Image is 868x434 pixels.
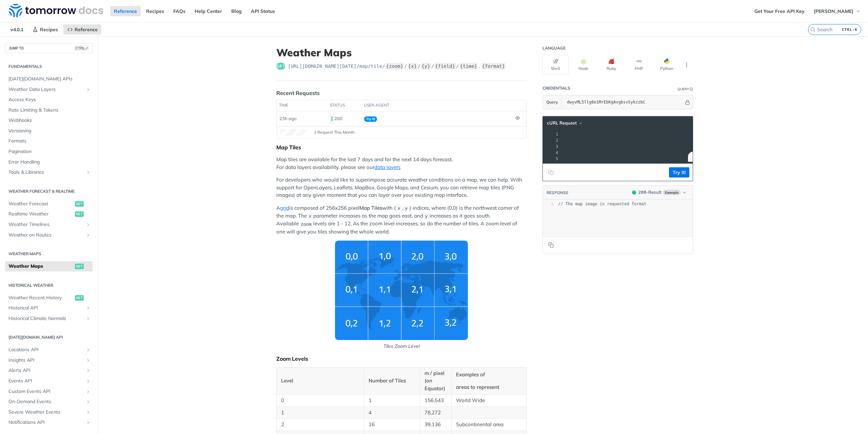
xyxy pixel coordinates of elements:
[74,45,89,51] span: CTRL-/
[142,6,168,16] a: Recipes
[638,190,646,195] span: 200
[5,209,93,219] a: Realtime Weatherget
[369,409,415,417] p: 4
[5,136,93,146] a: Formats
[7,24,27,35] span: v4.0.1
[421,63,431,70] label: {y}
[690,88,693,91] i: Information
[8,211,73,218] span: Realtime Weather
[548,144,559,150] div: 3
[85,358,91,363] button: Show subpages for Insights API
[280,129,307,136] canvas: Line Graph
[558,202,646,206] span: // The map image in requested format
[386,63,404,70] label: {zoom}
[542,55,569,75] button: Shell
[598,55,624,75] button: Ruby
[8,232,84,239] span: Weather on Routes
[543,95,562,109] button: Query
[459,63,478,70] label: {time}
[5,386,93,397] a: Custom Events APIShow subpages for Custom Events API
[369,377,415,385] p: Number of Tiles
[281,421,359,429] p: 2
[276,204,527,235] p: A is composed of 256x256 pixel with ( , ) indices, where (0,0) is the northwest corner of the map...
[8,398,84,405] span: On-Demand Events
[810,6,865,16] button: [PERSON_NAME]
[9,4,103,17] img: Tomorrow.io Weather API Docs
[85,368,91,373] button: Show subpages for Alerts API
[330,113,359,125] div: 200
[5,303,93,313] a: Historical APIShow subpages for Historical API
[8,117,91,124] span: Webhooks
[8,107,91,114] span: Rate Limiting & Tokens
[276,241,527,350] span: Tiles Zoom Level
[332,116,332,121] span: 200
[8,169,84,176] span: Tools & Libraries
[5,407,93,417] a: Severe Weather EventsShow subpages for Severe Weather Events
[277,100,328,111] th: time
[677,87,693,92] div: QueryInformation
[638,189,662,196] div: - Result
[481,63,506,70] label: {format}
[546,189,569,196] button: RESPONSE
[5,199,93,209] a: Weather Forecastget
[5,334,93,340] h2: [DATE][DOMAIN_NAME] API
[8,388,84,395] span: Custom Events API
[374,164,400,170] a: data layers
[677,87,689,92] div: Query
[5,63,93,70] h2: Fundamentals
[8,76,91,82] span: [DATE][DOMAIN_NAME] APIs
[335,241,468,340] img: weather-grid-map.png
[814,8,853,14] span: [PERSON_NAME]
[276,63,285,70] span: get
[434,63,456,70] label: {field}
[8,346,84,353] span: Locations API
[364,116,377,122] span: Try It!
[228,6,245,16] a: Blog
[5,282,93,288] h2: Historical Weather
[5,345,93,355] a: Locations APIShow subpages for Locations API
[369,397,415,404] p: 1
[547,120,577,126] span: cURL Request
[5,115,93,126] a: Webhooks
[85,420,91,425] button: Show subpages for Notifications API
[8,378,84,384] span: Events API
[5,105,93,115] a: Rate Limiting & Tokens
[751,6,808,16] a: Get Your Free API Key
[279,116,296,121] span: 23h ago
[5,157,93,167] a: Error Handling
[405,206,408,211] span: y
[5,314,93,324] a: Historical Climate NormalsShow subpages for Historical Climate Normals
[8,315,84,322] span: Historical Climate Normals
[5,230,93,240] a: Weather on RoutesShow subpages for Weather on Routes
[546,167,556,177] button: Copy to clipboard
[5,84,93,95] a: Weather Data LayersShow subpages for Weather Data Layers
[456,383,522,391] p: areas to represent
[8,128,91,134] span: Versioning
[684,99,691,106] button: Hide
[280,205,289,211] a: grid
[8,357,84,364] span: Insights API
[75,295,84,301] span: get
[369,421,415,429] p: 16
[425,370,447,393] p: m / pixel (on Equator)
[425,409,447,417] p: 78,272
[669,167,689,177] button: Try It!
[425,421,447,429] p: 39,136
[281,409,359,417] p: 1
[5,261,93,271] a: Weather Mapsget
[85,170,91,175] button: Show subpages for Tools & Libraries
[548,156,559,162] div: 5
[840,26,859,33] kbd: CTRL-K
[75,26,98,33] span: Reference
[542,45,566,51] div: Language
[281,397,359,404] p: 0
[8,221,84,228] span: Weather Timelines
[85,305,91,311] button: Show subpages for Historical API
[361,100,513,111] th: user agent
[570,55,596,75] button: Node
[548,131,559,137] div: 1
[5,126,93,136] a: Versioning
[276,355,527,362] div: Zoom Levels
[281,377,359,385] p: Level
[5,376,93,386] a: Events APIShow subpages for Events API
